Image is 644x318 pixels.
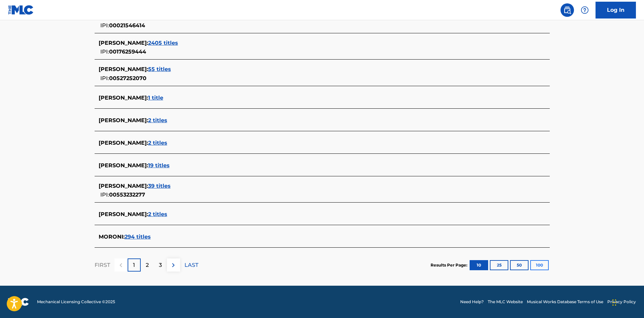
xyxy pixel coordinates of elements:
[99,211,148,217] span: [PERSON_NAME] :
[527,299,603,305] a: Musical Works Database Terms of Use
[148,95,163,101] span: 1 title
[159,261,162,269] p: 3
[37,299,115,305] span: Mechanical Licensing Collective © 2025
[99,162,148,169] span: [PERSON_NAME] :
[99,140,148,146] span: [PERSON_NAME] :
[169,261,177,269] img: right
[607,299,636,305] a: Privacy Policy
[148,211,167,217] span: 2 titles
[431,262,469,268] p: Results Per Page:
[510,260,529,270] button: 50
[530,260,549,270] button: 100
[100,75,109,81] span: IPI:
[99,234,125,240] span: MORONI :
[610,286,644,318] iframe: Chat Widget
[146,261,149,269] p: 2
[125,234,151,240] span: 294 titles
[596,2,636,19] a: Log In
[148,140,167,146] span: 2 titles
[99,40,148,46] span: [PERSON_NAME] :
[8,5,34,15] img: MLC Logo
[148,162,170,169] span: 19 titles
[610,286,644,318] div: Widget de chat
[100,191,109,198] span: IPI:
[581,6,589,14] img: help
[109,75,146,81] span: 00527252070
[488,299,523,305] a: The MLC Website
[148,117,167,123] span: 2 titles
[148,66,171,72] span: 55 titles
[95,261,110,269] p: FIRST
[148,40,178,46] span: 2405 titles
[184,261,198,269] p: LAST
[100,48,109,55] span: IPI:
[109,191,145,198] span: 00553232277
[99,66,148,72] span: [PERSON_NAME] :
[109,48,146,55] span: 00176259444
[148,183,171,189] span: 39 titles
[99,95,148,101] span: [PERSON_NAME] :
[470,260,488,270] button: 10
[99,117,148,123] span: [PERSON_NAME] :
[460,299,484,305] a: Need Help?
[133,261,135,269] p: 1
[99,183,148,189] span: [PERSON_NAME] :
[490,260,508,270] button: 25
[100,22,109,29] span: IPI:
[109,22,145,29] span: 00021546414
[8,298,29,306] img: logo
[578,3,591,17] div: Help
[612,292,616,313] div: Arrastrar
[561,3,574,17] a: Public Search
[563,6,571,14] img: search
